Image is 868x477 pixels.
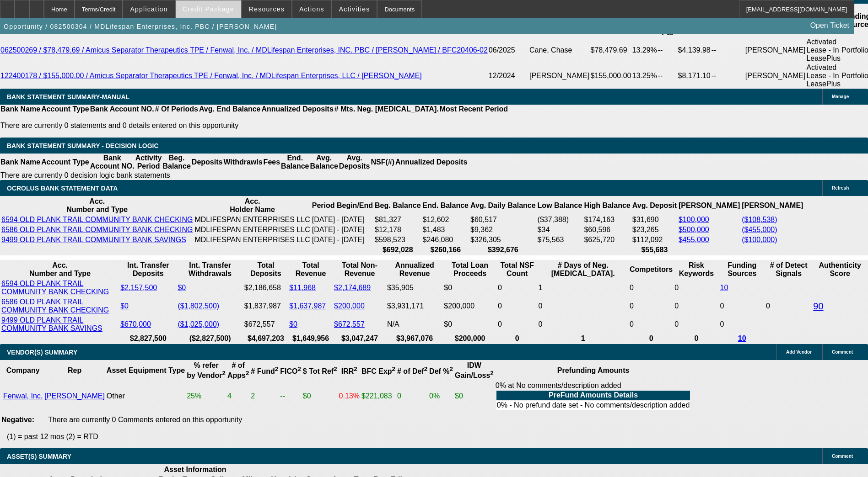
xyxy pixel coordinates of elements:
[813,261,867,278] th: Authenticity Score
[632,245,677,254] th: $55,683
[289,334,333,343] th: $1,649,956
[470,245,536,254] th: $392,676
[658,37,678,63] td: --
[674,316,718,333] td: 0
[289,320,297,328] a: $0
[832,350,853,355] span: Comment
[374,245,421,254] th: $692,028
[674,334,718,343] th: 0
[135,154,162,171] th: Activity Period
[7,93,129,101] span: BANK STATEMENT SUMMARY-MANUAL
[246,370,249,376] sup: 2
[199,105,261,114] th: Avg. End Balance
[387,334,442,343] th: $3,967,076
[1,316,102,332] a: 9499 OLD PLANK TRAIL COMMUNITY BANK SAVINGS
[632,225,677,234] td: $23,265
[7,142,159,149] span: Bank Statement Summary - Decision Logic
[766,279,812,333] td: 0
[120,320,151,328] a: $670,000
[813,301,823,311] a: 90
[244,261,288,278] th: Total Deposits
[107,366,185,374] b: Asset Equipment Type
[164,466,226,473] b: Asset Information
[387,302,442,310] div: $3,931,171
[538,297,628,315] td: 0
[244,316,288,333] td: $672,557
[455,361,494,379] b: IDW Gain/Loss
[470,235,536,244] td: $326,305
[786,350,812,355] span: Add Vendor
[178,320,219,328] a: ($1,025,000)
[679,216,709,223] a: $100,000
[332,0,377,18] button: Activities
[496,401,690,410] td: 0% - No prefund date set - No comments/description added
[242,0,291,18] button: Resources
[629,261,673,278] th: Competitors
[178,302,219,310] a: ($1,802,500)
[443,261,496,278] th: Total Loan Proceeds
[106,381,185,411] td: Other
[0,72,422,79] a: 122400178 / $155,000.00 / Amicus Separator Therapeutics TPE / Fenwal, Inc. / MDLifespan Enterpris...
[832,94,849,99] span: Manage
[7,433,868,441] p: (1) = past 12 mos (2) = RTD
[280,154,309,171] th: End. Balance
[632,63,658,89] td: 13.25%
[422,215,469,224] td: $12,602
[454,381,494,411] td: $0
[422,197,469,214] th: End. Balance
[742,216,777,223] a: ($108,538)
[443,279,496,297] td: $0
[275,366,278,372] sup: 2
[1,197,193,214] th: Acc. Number and Type
[742,236,777,244] a: ($100,000)
[120,334,176,343] th: $2,827,500
[397,381,428,411] td: 0
[679,226,709,233] a: $500,000
[583,225,631,234] td: $60,596
[3,392,43,400] a: Fenwal, Inc.
[292,0,331,18] button: Actions
[0,46,488,54] a: 062500269 / $78,479.69 / Amicus Separator Therapeutics TPE / Fenwal, Inc. / MDLifespan Enterprise...
[422,245,469,254] th: $260,166
[251,367,278,375] b: # Fund
[334,284,371,291] a: $2,174,689
[629,334,673,343] th: 0
[299,5,324,13] span: Actions
[48,416,242,424] span: There are currently 0 Comments entered on this opportunity
[130,5,167,13] span: Application
[334,261,386,278] th: Total Non-Revenue
[177,334,243,343] th: ($2,827,500)
[537,197,583,214] th: Low Balance
[312,197,373,214] th: Period Begin/End
[424,366,427,372] sup: 2
[244,279,288,297] td: $2,186,658
[806,37,841,63] td: Activated Lease - In LeasePlus
[7,453,71,460] span: ASSET(S) SUMMARY
[590,37,632,63] td: $78,479.69
[497,261,537,278] th: Sum of the Total NSF Count and Total Overdraft Fee Count from Ocrolus
[1,261,119,278] th: Acc. Number and Type
[297,366,301,372] sup: 2
[766,261,812,278] th: # of Detect Signals
[263,154,280,171] th: Fees
[720,261,765,278] th: Funding Sources
[187,361,226,379] b: % refer by Vendor
[361,367,395,375] b: BFC Exp
[68,366,81,374] b: Rep
[488,63,529,89] td: 12/2024
[1,298,109,314] a: 6586 OLD PLANK TRAIL COMMUNITY BANK CHECKING
[6,366,40,374] b: Company
[227,381,249,411] td: 4
[339,154,371,171] th: Avg. Deposits
[354,366,357,372] sup: 2
[678,63,711,89] td: $8,171.10
[7,349,77,356] span: VENDOR(S) SUMMARY
[312,225,373,234] td: [DATE] - [DATE]
[280,381,302,411] td: --
[361,381,396,411] td: $221,083
[429,367,453,375] b: Def %
[549,391,638,399] b: PreFund Amounts Details
[679,236,709,244] a: $455,000
[674,279,718,297] td: 0
[120,302,129,310] a: $0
